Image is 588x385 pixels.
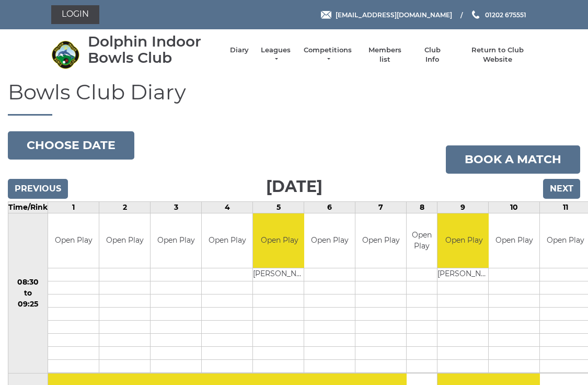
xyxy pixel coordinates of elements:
[303,46,353,64] a: Competitions
[355,201,407,213] td: 7
[259,46,292,64] a: Leagues
[458,46,537,64] a: Return to Club Website
[88,33,220,66] div: Dolphin Indoor Bowls Club
[321,10,452,20] a: Email [EMAIL_ADDRESS][DOMAIN_NAME]
[407,213,437,268] td: Open Play
[472,10,479,19] img: Phone us
[99,201,151,213] td: 2
[336,10,452,18] span: [EMAIL_ADDRESS][DOMAIN_NAME]
[151,213,201,268] td: Open Play
[437,213,490,268] td: Open Play
[202,201,253,213] td: 4
[8,179,68,199] input: Previous
[8,131,134,160] button: Choose date
[48,201,99,213] td: 1
[489,201,540,213] td: 10
[99,213,150,268] td: Open Play
[253,213,306,268] td: Open Play
[446,145,580,174] a: Book a match
[8,81,580,116] h1: Bowls Club Diary
[437,201,489,213] td: 9
[543,179,580,199] input: Next
[321,11,331,19] img: Email
[202,213,252,268] td: Open Play
[489,213,539,268] td: Open Play
[230,46,249,55] a: Diary
[407,201,437,213] td: 8
[51,40,80,69] img: Dolphin Indoor Bowls Club
[304,213,355,268] td: Open Play
[51,5,99,24] a: Login
[363,46,407,64] a: Members list
[485,10,526,18] span: 01202 675551
[151,201,202,213] td: 3
[48,213,99,268] td: Open Play
[355,213,406,268] td: Open Play
[304,201,355,213] td: 6
[437,268,490,281] td: [PERSON_NAME]
[253,201,304,213] td: 5
[417,46,447,64] a: Club Info
[8,201,48,213] td: Time/Rink
[253,268,306,281] td: [PERSON_NAME]
[470,10,526,20] a: Phone us 01202 675551
[8,213,48,373] td: 08:30 to 09:25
